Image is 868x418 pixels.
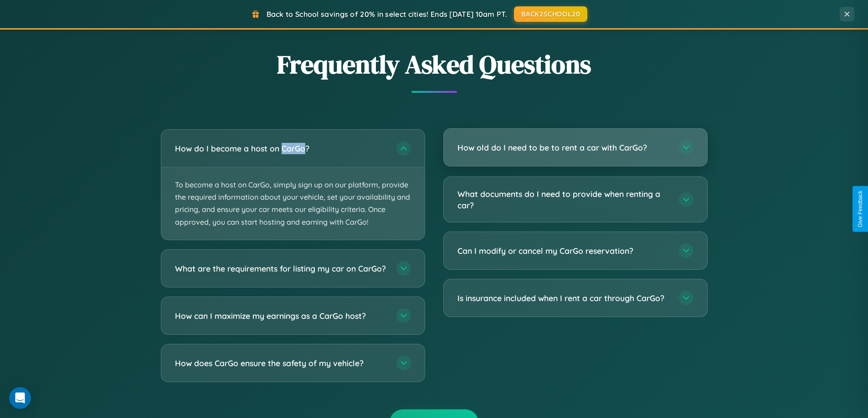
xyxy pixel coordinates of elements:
[175,310,387,321] h3: How can I maximize my earnings as a CarGo host?
[161,167,425,240] p: To become a host on CarGo, simply sign up on our platform, provide the required information about...
[175,143,387,154] h3: How do I become a host on CarGo?
[267,10,507,19] span: Back to School savings of 20% in select cities! Ends [DATE] 10am PT.
[161,47,708,82] h2: Frequently Asked Questions
[457,142,670,153] h3: How old do I need to be to rent a car with CarGo?
[457,292,670,304] h3: Is insurance included when I rent a car through CarGo?
[175,357,387,368] h3: How does CarGo ensure the safety of my vehicle?
[514,6,587,22] button: BACK2SCHOOL20
[457,188,670,211] h3: What documents do I need to provide when renting a car?
[175,262,387,274] h3: What are the requirements for listing my car on CarGo?
[457,245,670,257] h3: Can I modify or cancel my CarGo reservation?
[9,387,31,409] div: Open Intercom Messenger
[857,191,863,227] div: Give Feedback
